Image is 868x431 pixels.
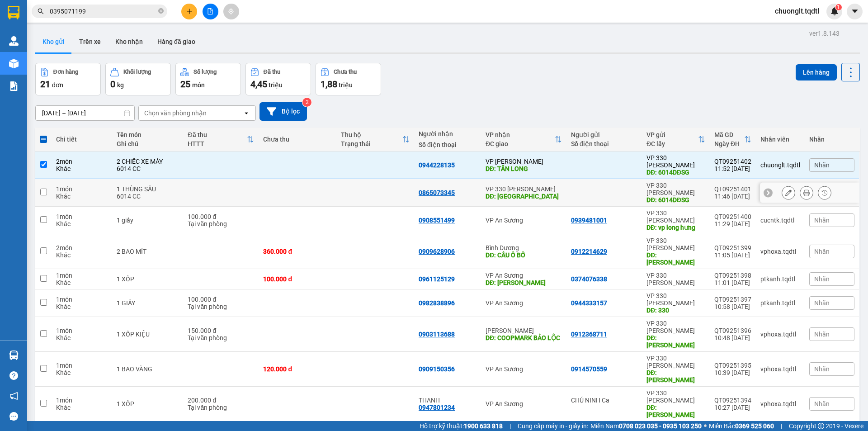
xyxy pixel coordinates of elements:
[188,404,254,411] div: Tại văn phòng
[53,69,78,75] div: Đơn hàng
[117,275,179,283] div: 1 XỐP
[175,63,241,95] button: Số lượng25món
[35,63,101,95] button: Đơn hàng21đơn
[180,79,190,90] span: 25
[223,4,239,19] button: aim
[183,128,259,152] th: Toggle SortBy
[760,365,800,373] div: vphoxa.tqdtl
[646,224,705,231] div: DĐ: vp long hưng
[259,102,307,121] button: Bộ lọc
[714,327,751,334] div: QT09251396
[709,421,774,431] span: Miền Bắc
[760,136,800,143] div: Nhân viên
[518,421,588,431] span: Cung cấp máy in - giấy in:
[117,131,179,138] div: Tên món
[105,63,171,95] button: Khối lượng0kg
[9,371,18,380] span: question-circle
[714,369,751,376] div: 10:39 [DATE]
[814,248,830,255] span: Nhãn
[336,128,414,152] th: Toggle SortBy
[714,334,751,341] div: 10:48 [DATE]
[486,193,562,200] div: DĐ: ĐÔNG HÀ
[56,193,108,200] div: Khác
[419,217,455,224] div: 0908551499
[714,220,751,227] div: 11:29 [DATE]
[714,158,751,165] div: QT09251402
[117,365,179,373] div: 1 BAO VÀNG
[188,296,254,303] div: 100.000 đ
[188,327,254,334] div: 150.000 đ
[117,217,179,224] div: 1 giấy
[56,213,108,220] div: 1 món
[486,400,562,407] div: VP An Sương
[56,404,108,411] div: Khác
[486,327,562,334] div: [PERSON_NAME]
[269,81,283,89] span: triệu
[760,275,800,283] div: ptkanh.tqdtl
[760,248,800,255] div: vphoxa.tqdtl
[52,81,63,89] span: đơn
[486,131,555,138] div: VP nhận
[419,404,455,411] div: 0947801234
[56,397,108,404] div: 1 món
[851,7,859,15] span: caret-down
[188,303,254,310] div: Tại văn phòng
[814,217,830,224] span: Nhãn
[150,31,203,52] button: Hàng đã giao
[571,140,637,147] div: Số điện thoại
[486,158,562,165] div: VP [PERSON_NAME]
[714,362,751,369] div: QT09251395
[760,161,800,169] div: chuonglt.tqdtl
[809,136,854,143] div: Nhãn
[56,136,108,143] div: Chi tiết
[809,28,840,38] div: ver 1.8.143
[321,79,337,90] span: 1,88
[486,244,562,251] div: Bình Dương
[486,165,562,172] div: DĐ: TÂN LONG
[250,79,267,90] span: 4,45
[339,81,353,89] span: triệu
[835,4,842,10] sup: 1
[760,217,800,224] div: cucntk.tqdtl
[714,272,751,279] div: QT09251398
[56,158,108,165] div: 2 món
[188,140,247,147] div: HTTT
[263,275,332,283] div: 100.000 đ
[181,4,197,19] button: plus
[158,7,164,16] span: close-circle
[188,220,254,227] div: Tại văn phòng
[486,299,562,307] div: VP An Sương
[814,161,830,169] span: Nhãn
[646,404,705,418] div: DĐ: HỒ XÁ
[35,31,72,52] button: Kho gửi
[646,320,705,334] div: VP 330 [PERSON_NAME]
[419,397,476,404] div: THANH
[571,275,607,283] div: 0374076338
[419,365,455,373] div: 0909150356
[646,334,705,349] div: DĐ: HỒ XÁ
[72,31,108,52] button: Trên xe
[714,185,751,193] div: QT09251401
[334,69,357,75] div: Chưa thu
[188,131,247,138] div: Đã thu
[38,8,44,14] span: search
[56,369,108,376] div: Khác
[302,98,311,107] sup: 2
[263,365,332,373] div: 120.000 đ
[56,165,108,172] div: Khác
[36,106,134,120] input: Select a date range.
[123,69,151,75] div: Khối lượng
[814,275,830,283] span: Nhãn
[263,136,332,143] div: Chưa thu
[714,296,751,303] div: QT09251397
[464,422,503,430] strong: 1900 633 818
[481,128,566,152] th: Toggle SortBy
[714,397,751,404] div: QT09251394
[646,355,705,369] div: VP 330 [PERSON_NAME]
[796,64,837,81] button: Lên hàng
[56,185,108,193] div: 1 món
[419,299,455,307] div: 0982838896
[9,392,18,400] span: notification
[714,404,751,411] div: 10:27 [DATE]
[486,334,562,341] div: DĐ: COOPMARK BẢO LỘC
